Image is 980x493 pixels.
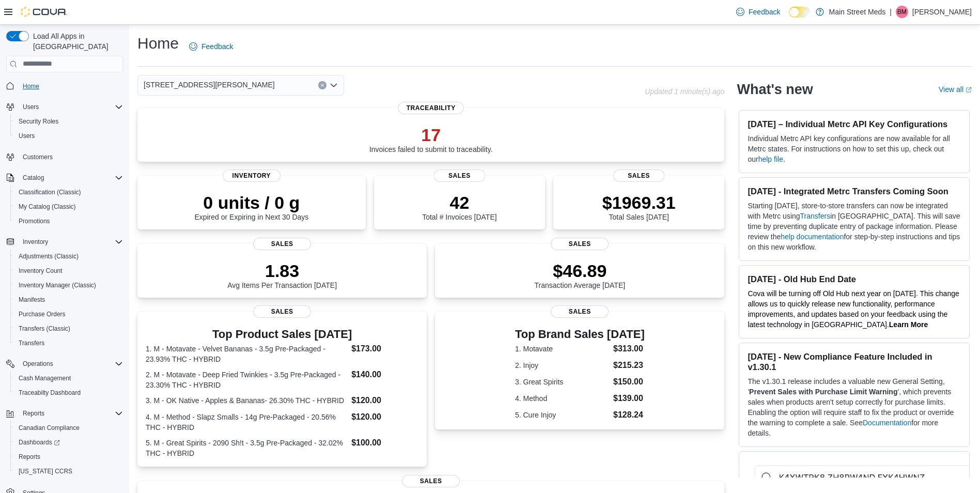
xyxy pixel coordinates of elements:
[19,467,72,475] span: [US_STATE] CCRS
[146,395,347,406] dt: 3. M - OK Native - Apples & Bananas- 26.30% THC - HYBRID
[10,249,127,264] button: Adjustments (Classic)
[19,296,45,304] span: Manifests
[23,82,39,90] span: Home
[2,79,127,94] button: Home
[2,149,127,164] button: Customers
[19,407,49,420] button: Reports
[896,6,908,18] div: Blake Martin
[10,292,127,307] button: Manifests
[10,371,127,386] button: Cash Management
[19,236,123,248] span: Inventory
[14,250,123,263] span: Adjustments (Classic)
[10,185,127,199] button: Classification (Classic)
[748,274,961,284] h3: [DATE] - Old Hub End Date
[14,372,123,384] span: Cash Management
[194,192,308,213] p: 0 units / 0 g
[602,192,676,213] p: $1969.31
[19,172,48,184] button: Catalog
[10,214,127,228] button: Promotions
[14,436,64,449] a: Dashboards
[645,87,724,96] p: Updated 1 minute(s) ago
[19,172,123,184] span: Catalog
[351,437,418,449] dd: $100.00
[19,453,40,461] span: Reports
[14,130,123,142] span: Users
[253,305,311,318] span: Sales
[146,438,347,458] dt: 5. M - Great Spirits - 2090 Sh!t - 3.5g Pre-Packaged - 32.02% THC - HYBRID
[23,174,44,182] span: Catalog
[749,388,897,396] strong: Prevent Sales with Purchase Limit Warning
[19,438,60,446] span: Dashboards
[613,392,645,405] dd: $139.00
[19,407,123,420] span: Reports
[19,267,63,275] span: Inventory Count
[613,409,645,421] dd: $128.24
[19,281,96,289] span: Inventory Manager (Classic)
[19,217,50,225] span: Promotions
[829,6,886,18] p: Main Street Meds
[434,170,485,182] span: Sales
[19,80,43,93] a: Home
[758,155,783,163] a: help file
[14,186,123,198] span: Classification (Classic)
[2,406,127,421] button: Reports
[19,101,123,113] span: Users
[19,203,76,211] span: My Catalog (Classic)
[749,7,780,17] span: Feedback
[535,260,626,289] div: Transaction Average [DATE]
[14,130,39,142] a: Users
[223,170,281,182] span: Inventory
[14,250,83,263] a: Adjustments (Classic)
[398,102,464,114] span: Traceability
[351,394,418,407] dd: $120.00
[14,115,63,128] a: Security Roles
[146,412,347,433] dt: 4. M - Method - Slapz Smalls - 14g Pre-Packaged - 20.56% THC - HYBRID
[551,238,609,250] span: Sales
[613,359,645,372] dd: $215.23
[897,6,907,18] span: BM
[10,464,127,479] button: [US_STATE] CCRS
[146,328,418,341] h3: Top Product Sales [DATE]
[737,81,813,98] h2: What's new
[14,387,85,399] a: Traceabilty Dashboard
[146,344,347,364] dt: 1. M - Motavate - Velvet Bananas - 3.5g Pre-Packaged - 23.93% THC - HYBRID
[14,308,70,320] a: Purchase Orders
[889,320,928,329] strong: Learn More
[14,308,123,320] span: Purchase Orders
[890,6,892,18] p: |
[21,7,67,17] img: Cova
[14,322,123,335] span: Transfers (Classic)
[14,115,123,128] span: Security Roles
[613,376,645,388] dd: $150.00
[253,238,311,250] span: Sales
[351,343,418,355] dd: $173.00
[602,192,676,221] div: Total Sales [DATE]
[14,322,74,335] a: Transfers (Classic)
[14,436,123,449] span: Dashboards
[19,358,57,370] button: Operations
[185,36,237,57] a: Feedback
[14,215,123,227] span: Promotions
[19,236,52,248] button: Inventory
[318,81,326,89] button: Clear input
[10,450,127,464] button: Reports
[748,201,961,252] p: Starting [DATE], store-to-store transfers can now be integrated with Metrc using in [GEOGRAPHIC_D...
[2,357,127,371] button: Operations
[551,305,609,318] span: Sales
[146,369,347,390] dt: 2. M - Motavate - Deep Fried Twinkies - 3.5g Pre-Packaged - 23.30% THC - HYBRID
[194,192,308,221] div: Expired or Expiring in Next 30 Days
[535,260,626,281] p: $46.89
[23,103,39,111] span: Users
[863,419,911,427] a: Documentation
[422,192,496,213] p: 42
[613,343,645,355] dd: $313.00
[14,215,54,227] a: Promotions
[14,201,123,213] span: My Catalog (Classic)
[227,260,337,281] p: 1.83
[23,360,53,368] span: Operations
[2,235,127,249] button: Inventory
[14,337,123,349] span: Transfers
[14,451,123,463] span: Reports
[19,151,57,163] a: Customers
[14,186,85,198] a: Classification (Classic)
